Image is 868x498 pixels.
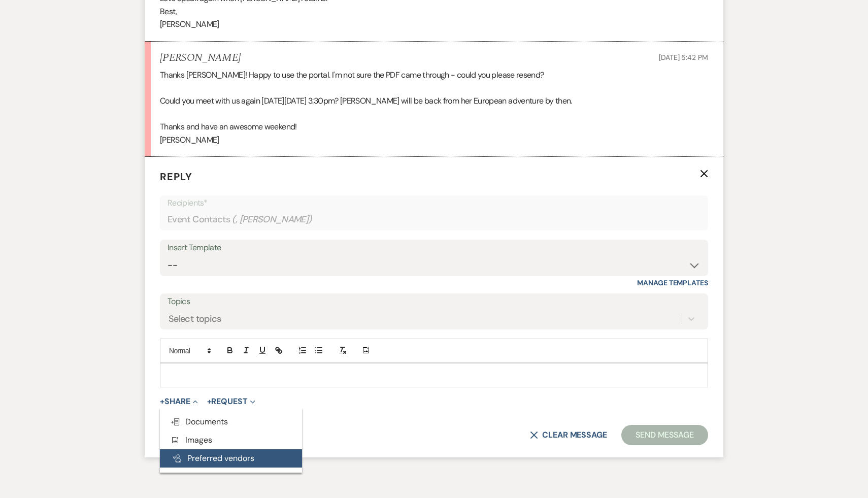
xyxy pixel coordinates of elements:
[621,425,708,445] button: Send Message
[160,5,708,18] p: Best,
[160,69,708,147] div: Thanks [PERSON_NAME]! Happy to use the portal. I'm not sure the PDF came through - could you plea...
[160,397,164,406] span: +
[232,213,312,226] span: ( , [PERSON_NAME] )
[169,312,221,325] div: Select topics
[160,413,302,431] button: Documents
[170,416,228,427] span: Documents
[160,52,241,64] h5: [PERSON_NAME]
[168,210,700,229] div: Event Contacts
[168,241,700,255] div: Insert Template
[170,435,212,445] span: Images
[659,53,708,62] span: [DATE] 5:42 PM
[207,397,255,406] button: Request
[168,196,700,210] p: Recipients*
[160,397,198,406] button: Share
[160,170,192,183] span: Reply
[160,449,302,468] button: Preferred vendors
[160,18,708,31] p: [PERSON_NAME]
[637,278,708,287] a: Manage Templates
[207,397,212,406] span: +
[168,294,700,309] label: Topics
[160,431,302,449] button: Images
[530,431,607,439] button: Clear message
